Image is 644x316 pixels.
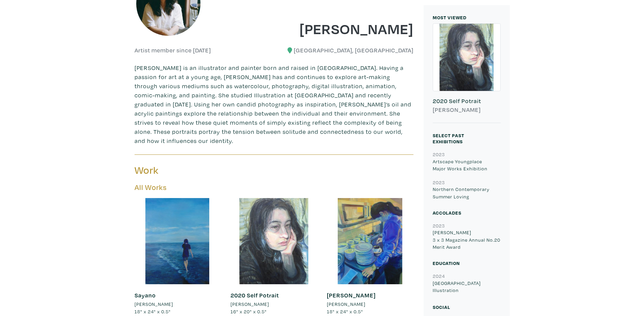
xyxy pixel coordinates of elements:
[135,291,156,299] a: Sayano
[433,279,501,294] p: [GEOGRAPHIC_DATA] Illustration
[433,229,501,251] p: [PERSON_NAME] 3 x 3 Magazine Annual No.20 Merit Award
[135,63,413,145] p: [PERSON_NAME] is an illustrator and painter born and raised in [GEOGRAPHIC_DATA]. Having a passio...
[433,304,450,310] small: Social
[135,300,221,308] a: [PERSON_NAME]
[433,132,464,145] small: Select Past Exhibitions
[327,300,413,308] a: [PERSON_NAME]
[231,300,317,308] a: [PERSON_NAME]
[433,186,501,200] p: Northern Contemporary Summer Loving
[135,164,269,177] h3: Work
[433,260,460,266] small: Education
[135,300,173,308] li: [PERSON_NAME]
[231,291,279,299] a: 2020 Self Potrait
[327,291,376,299] a: [PERSON_NAME]
[433,179,445,186] small: 2023
[279,19,413,38] h1: [PERSON_NAME]
[433,23,501,123] a: 2020 Self Potrait [PERSON_NAME]
[135,47,211,54] h6: Artist member since [DATE]
[433,106,501,114] h6: [PERSON_NAME]
[279,47,413,54] h6: [GEOGRAPHIC_DATA], [GEOGRAPHIC_DATA]
[433,158,501,172] p: Artscape Youngplace Major Works Exhibition
[327,300,365,308] li: [PERSON_NAME]
[135,308,171,315] span: 18" x 24" x 0.5"
[433,273,445,279] small: 2024
[433,222,445,229] small: 2023
[231,300,269,308] li: [PERSON_NAME]
[231,308,267,315] span: 16" x 20" x 0.5"
[433,210,461,216] small: Accolades
[433,97,501,105] h6: 2020 Self Potrait
[135,183,413,192] h5: All Works
[433,151,445,157] small: 2023
[327,308,363,315] span: 18" x 24" x 0.5"
[433,14,467,21] small: MOST VIEWED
